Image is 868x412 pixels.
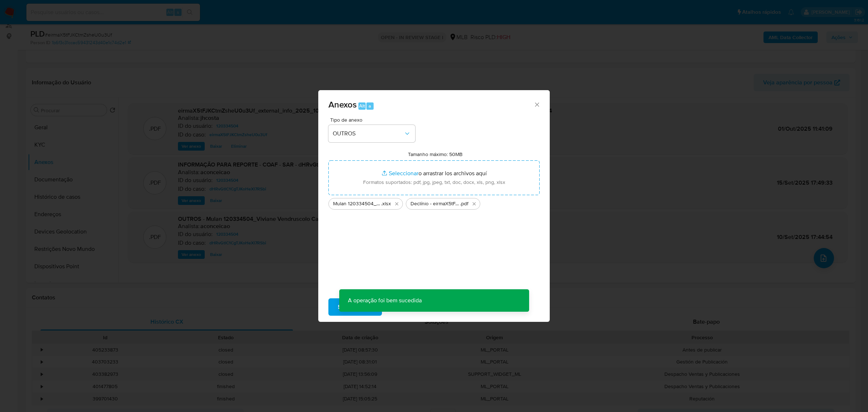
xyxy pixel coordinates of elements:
[410,200,460,207] span: Declínio - eirmaX5tFJKCtmZsheU0u3Uf - CPF 03035516154 - [PERSON_NAME] CARNIEL
[460,200,468,207] span: .pdf
[328,125,415,142] button: OUTROS
[330,117,417,122] span: Tipo de anexo
[381,200,391,207] span: .xlsx
[333,200,381,207] span: Mulan 120334504_2025_10_01_08_43_23
[408,151,463,157] label: Tamanho máximo: 50MB
[328,298,382,316] button: Subir arquivo
[359,102,365,109] span: Alt
[328,195,540,210] ul: Archivos seleccionados
[392,199,401,208] button: Eliminar Mulan 120334504_2025_10_01_08_43_23.xlsx
[369,102,371,109] span: a
[533,101,540,108] button: Cerrar
[333,130,404,137] span: OUTROS
[328,98,357,111] span: Anexos
[394,299,418,315] span: Cancelar
[338,299,373,315] span: Subir arquivo
[339,289,430,312] p: A operação foi bem sucedida
[470,199,478,208] button: Eliminar Declínio - eirmaX5tFJKCtmZsheU0u3Uf - CPF 03035516154 - VIVIANE VENDRUSCOLO CARNIEL.pdf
